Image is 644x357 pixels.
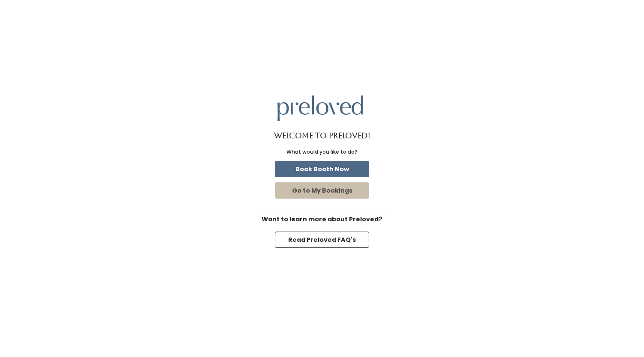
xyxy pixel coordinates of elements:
button: Read Preloved FAQ's [275,232,369,248]
h6: Want to learn more about Preloved? [258,216,386,223]
div: What would you like to do? [286,148,358,156]
button: Go to My Bookings [275,182,369,199]
h1: Welcome to Preloved! [274,131,370,140]
img: preloved logo [277,95,363,121]
button: Book Booth Now [275,161,369,177]
a: Go to My Bookings [273,181,371,200]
